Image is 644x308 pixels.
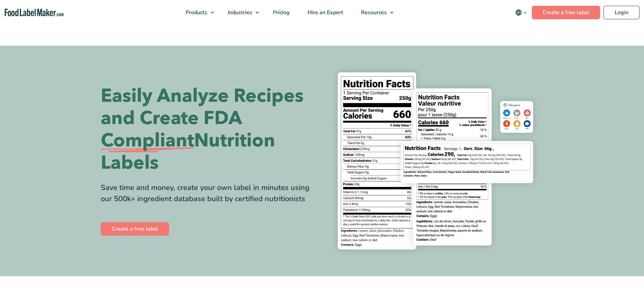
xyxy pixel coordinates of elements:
[306,9,344,16] span: Hire an Expert
[603,6,640,19] a: Login
[359,9,387,16] span: Resources
[226,9,253,16] span: Industries
[532,6,600,19] a: Create a free label
[184,9,208,16] span: Products
[101,222,169,236] a: Create a free label
[101,85,317,174] h1: Easily Analyze Recipes and Create FDA Nutrition Labels
[271,9,290,16] span: Pricing
[101,129,194,152] span: Compliant
[101,182,317,205] div: Save time and money, create your own label in minutes using our 500k+ ingredient database built b...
